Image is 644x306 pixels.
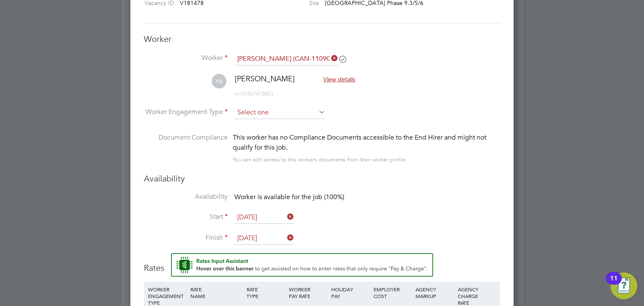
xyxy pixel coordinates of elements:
input: Select one [234,106,325,119]
button: Rate Assistant [171,253,433,277]
div: 11 [610,278,618,289]
button: Open Resource Center, 11 new notifications [610,272,637,299]
h3: Worker [144,34,500,44]
label: Start [144,213,228,221]
label: Worker Engagement Type [144,108,228,117]
input: Select one [234,211,294,224]
label: Availability [144,192,228,201]
label: Finish [144,233,228,242]
div: This worker has no Compliance Documents accessible to the End Hirer and might not qualify for thi... [233,132,500,153]
span: YA [212,74,226,88]
div: WORKER PAY RATE [287,282,329,303]
label: Document Compliance [144,132,228,163]
div: You can edit access to this worker’s documents from their worker profile. [233,155,407,165]
h3: Availability [144,173,500,184]
span: Worker is available for the job (100%) [234,193,344,201]
span: m: [235,90,241,97]
label: Worker [144,54,228,62]
input: Search for... [234,53,338,65]
span: View details [323,75,355,83]
span: 07467473803 [235,90,273,97]
h3: Rates [144,253,500,273]
input: Select one [234,232,294,245]
div: HOLIDAY PAY [329,282,371,303]
div: EMPLOYER COST [371,282,414,303]
div: RATE TYPE [244,282,287,303]
div: AGENCY MARKUP [413,282,456,303]
span: [PERSON_NAME] [235,74,295,83]
div: RATE NAME [188,282,244,303]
